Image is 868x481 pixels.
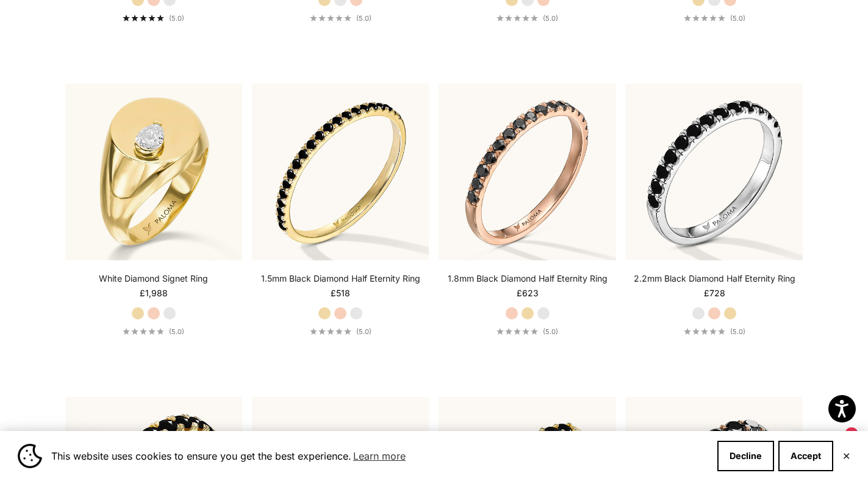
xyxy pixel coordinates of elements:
[517,287,539,299] sale-price: £623
[634,273,795,285] a: 2.2mm Black Diamond Half Eternity Ring
[684,327,745,336] a: 5.0 out of 5.0 stars(5.0)
[123,327,184,336] a: 5.0 out of 5.0 stars(5.0)
[497,327,558,336] a: 5.0 out of 5.0 stars(5.0)
[356,14,371,23] span: (5.0)
[842,452,850,460] button: Close
[626,84,803,260] img: #WhiteGold
[252,84,429,260] img: #YellowGold
[331,287,350,299] sale-price: £518
[123,328,164,335] div: 5.0 out of 5.0 stars
[448,273,608,285] a: 1.8mm Black Diamond Half Eternity Ring
[684,328,725,335] div: 5.0 out of 5.0 stars
[356,327,371,336] span: (5.0)
[310,327,371,336] a: 5.0 out of 5.0 stars(5.0)
[51,447,708,465] span: This website uses cookies to ensure you get the best experience.
[497,328,538,335] div: 5.0 out of 5.0 stars
[310,15,351,21] div: 5.0 out of 5.0 stars
[730,14,745,23] span: (5.0)
[310,328,351,335] div: 5.0 out of 5.0 stars
[684,15,725,21] div: 5.0 out of 5.0 stars
[65,84,242,260] img: #YellowGold
[123,14,184,23] a: 5.0 out of 5.0 stars(5.0)
[497,14,558,23] a: 5.0 out of 5.0 stars(5.0)
[140,287,168,299] sale-price: £1,988
[169,327,184,336] span: (5.0)
[310,14,371,23] a: 5.0 out of 5.0 stars(5.0)
[351,447,407,465] a: Learn more
[684,14,745,23] a: 5.0 out of 5.0 stars(5.0)
[717,441,774,471] button: Decline
[497,15,538,21] div: 5.0 out of 5.0 stars
[65,84,242,260] a: #YellowGold #RoseGold #WhiteGold
[778,441,833,471] button: Accept
[99,273,208,285] a: White Diamond Signet Ring
[730,327,745,336] span: (5.0)
[543,14,558,23] span: (5.0)
[439,84,615,260] img: #RoseGold
[123,15,164,21] div: 5.0 out of 5.0 stars
[261,273,420,285] a: 1.5mm Black Diamond Half Eternity Ring
[704,287,725,299] sale-price: £728
[169,14,184,23] span: (5.0)
[543,327,558,336] span: (5.0)
[18,444,42,468] img: Cookie banner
